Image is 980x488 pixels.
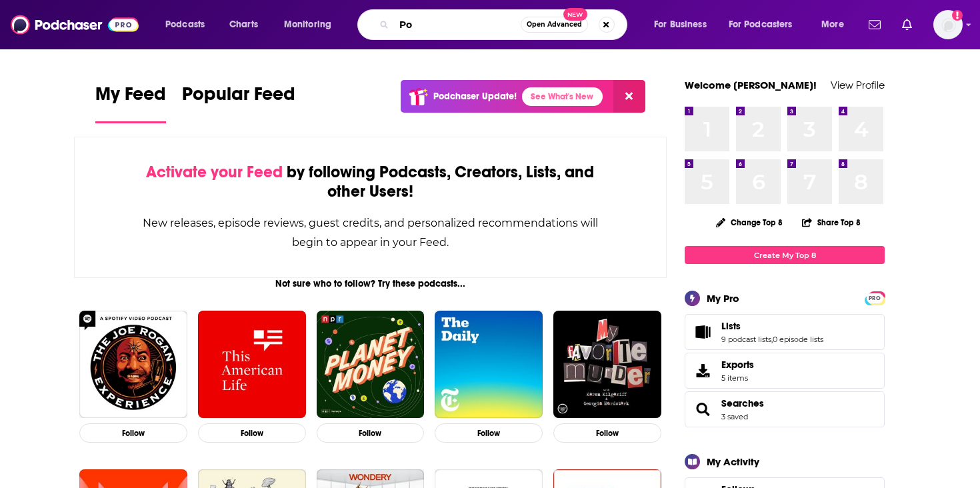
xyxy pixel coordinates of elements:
img: My Favorite Murder with Karen Kilgariff and Georgia Hardstark [553,311,661,419]
img: This American Life [198,311,306,419]
span: Lists [685,314,885,350]
span: My Feed [95,83,166,113]
span: For Business [654,15,707,34]
div: Search podcasts, credits, & more... [370,9,640,40]
span: Activate your Feed [146,162,283,182]
span: Searches [685,391,885,427]
p: Podchaser Update! [433,91,517,102]
button: Open AdvancedNew [521,17,588,33]
span: Exports [721,359,754,371]
button: Show profile menu [933,10,963,39]
img: The Daily [435,311,543,419]
img: The Joe Rogan Experience [79,311,187,419]
a: 3 saved [721,412,748,421]
a: Create My Top 8 [685,246,885,264]
button: Follow [198,423,306,443]
span: Logged in as derettb [933,10,963,39]
button: open menu [645,14,723,35]
a: See What's New [522,87,603,106]
a: Welcome [PERSON_NAME]! [685,79,817,91]
button: Follow [435,423,543,443]
img: Planet Money [317,311,425,419]
a: Lists [689,323,716,341]
a: Charts [221,14,266,35]
span: Monitoring [284,15,331,34]
a: View Profile [831,79,885,91]
a: Popular Feed [182,83,295,123]
span: Charts [229,15,258,34]
button: Follow [317,423,425,443]
button: Share Top 8 [801,209,861,235]
div: Not sure who to follow? Try these podcasts... [74,278,667,289]
span: New [563,8,587,21]
span: More [821,15,844,34]
img: Podchaser - Follow, Share and Rate Podcasts [11,12,139,37]
div: My Activity [707,455,759,468]
span: Podcasts [165,15,205,34]
a: Searches [721,397,764,409]
div: New releases, episode reviews, guest credits, and personalized recommendations will begin to appe... [141,213,599,252]
div: by following Podcasts, Creators, Lists, and other Users! [141,163,599,201]
svg: Add a profile image [952,10,963,21]
button: open menu [720,14,812,35]
button: open menu [812,14,861,35]
span: Open Advanced [527,21,582,28]
a: 9 podcast lists [721,335,771,344]
span: , [771,335,773,344]
span: 5 items [721,373,754,383]
a: My Feed [95,83,166,123]
a: Exports [685,353,885,389]
button: Follow [553,423,661,443]
a: PRO [867,293,883,303]
input: Search podcasts, credits, & more... [394,14,521,35]
span: Popular Feed [182,83,295,113]
span: Lists [721,320,741,332]
div: My Pro [707,292,739,305]
button: Follow [79,423,187,443]
a: 0 episode lists [773,335,823,344]
a: Show notifications dropdown [863,13,886,36]
a: Show notifications dropdown [897,13,917,36]
span: For Podcasters [729,15,793,34]
span: Exports [689,361,716,380]
button: open menu [275,14,349,35]
a: Lists [721,320,823,332]
span: PRO [867,293,883,303]
button: Change Top 8 [708,214,791,231]
img: User Profile [933,10,963,39]
button: open menu [156,14,222,35]
a: Searches [689,400,716,419]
